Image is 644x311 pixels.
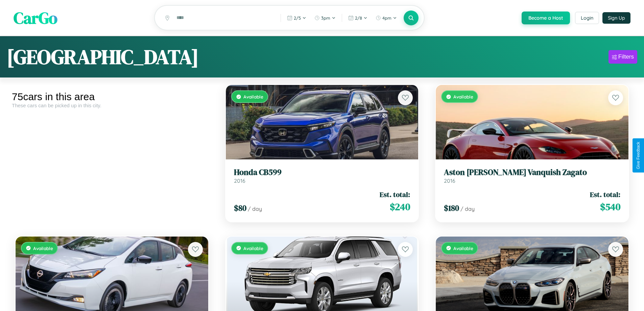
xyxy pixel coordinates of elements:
span: Est. total: [590,190,620,199]
span: 2016 [234,177,245,184]
span: 4pm [382,15,391,21]
button: Login [575,12,599,24]
div: 75 cars in this area [12,91,212,103]
span: 3pm [321,15,330,21]
span: $ 540 [600,200,620,214]
button: 2/8 [345,13,371,23]
div: Give Feedback [636,142,641,169]
a: Aston [PERSON_NAME] Vanquish Zagato2016 [444,168,620,184]
h3: Aston [PERSON_NAME] Vanquish Zagato [444,168,620,177]
span: $ 80 [234,202,246,214]
span: CarGo [14,7,57,29]
button: 3pm [311,13,339,23]
button: Filters [609,50,637,64]
button: 4pm [372,13,400,23]
span: Available [453,245,473,251]
span: / day [460,205,475,212]
span: Available [453,94,473,99]
span: $ 180 [444,202,459,214]
span: Available [33,245,53,251]
span: 2 / 8 [355,15,362,21]
span: Available [243,245,263,251]
div: Filters [618,53,634,60]
span: 2 / 5 [294,15,301,21]
button: Become a Host [522,12,570,24]
h3: Honda CB599 [234,168,410,177]
span: Est. total: [380,190,410,199]
button: Sign Up [602,12,630,24]
button: 2/5 [284,13,310,23]
span: $ 240 [390,200,410,214]
div: These cars can be picked up in this city. [12,103,212,108]
span: Available [243,94,263,99]
a: Honda CB5992016 [234,168,410,184]
span: / day [248,205,262,212]
span: 2016 [444,177,455,184]
h1: [GEOGRAPHIC_DATA] [7,43,199,71]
